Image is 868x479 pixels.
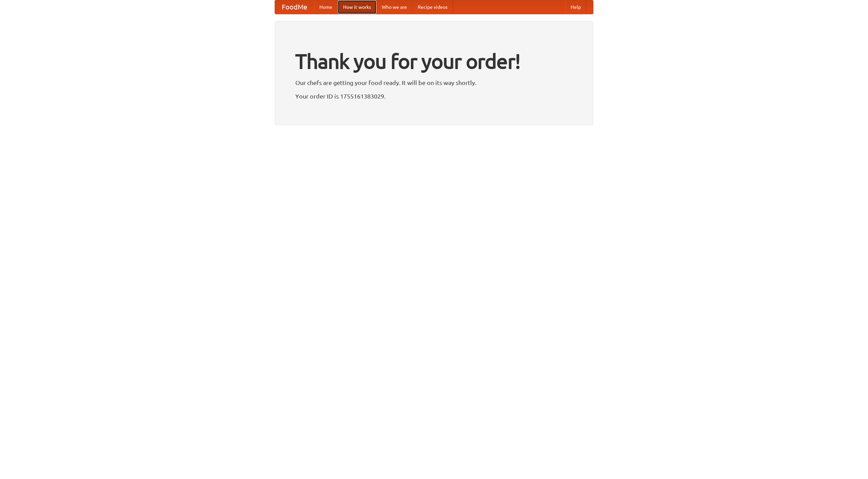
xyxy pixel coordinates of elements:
[295,78,573,88] p: Our chefs are getting your food ready. It will be on its way shortly.
[275,0,314,14] a: FoodMe
[314,0,338,14] a: Home
[412,0,453,14] a: Recipe videos
[376,0,412,14] a: Who we are
[295,91,573,101] p: Your order ID is 1755161383029.
[338,0,376,14] a: How it works
[565,0,586,14] a: Help
[295,45,573,78] h1: Thank you for your order!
